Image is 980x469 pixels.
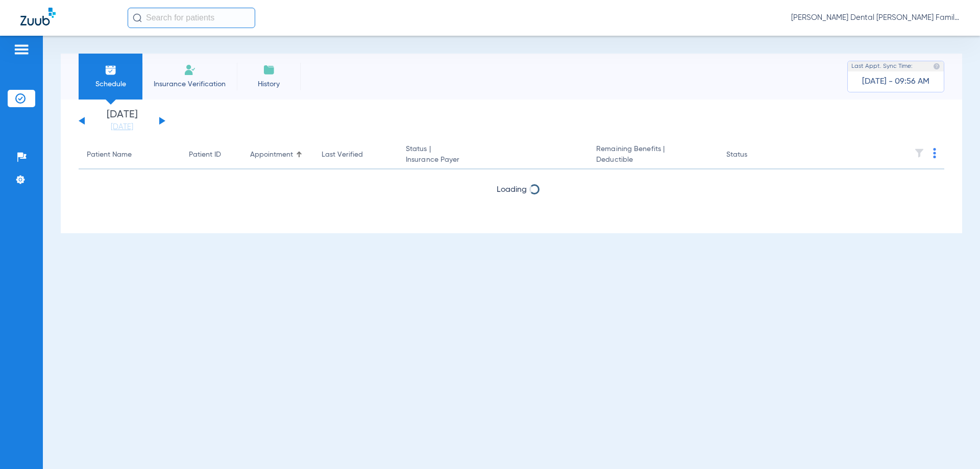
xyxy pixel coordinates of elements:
span: Schedule [86,79,135,89]
img: Search Icon [133,13,142,22]
div: Appointment [250,150,305,160]
div: Patient ID [189,150,221,160]
span: Last Appt. Sync Time: [851,61,913,71]
span: Insurance Verification [150,79,229,89]
li: [DATE] [91,110,153,132]
span: Deductible [596,155,709,165]
th: Status | [398,141,588,169]
img: filter.svg [914,148,924,158]
div: Last Verified [322,150,389,160]
th: Status [718,141,787,169]
span: [PERSON_NAME] Dental [PERSON_NAME] Family Dental [791,13,960,23]
a: [DATE] [91,122,153,132]
span: [DATE] - 09:56 AM [862,77,929,87]
div: Patient ID [189,150,234,160]
div: Last Verified [322,150,363,160]
input: Search for patients [128,8,255,28]
div: Patient Name [87,150,132,160]
div: Patient Name [87,150,173,160]
img: History [263,64,275,76]
th: Remaining Benefits | [588,141,718,169]
span: Loading [497,186,527,194]
img: Schedule [105,64,117,76]
div: Appointment [250,150,293,160]
img: hamburger-icon [13,43,30,56]
img: last sync help info [933,63,940,70]
span: History [244,79,293,89]
span: Insurance Payer [406,155,580,165]
img: Manual Insurance Verification [184,64,196,76]
img: group-dot-blue.svg [933,148,936,158]
img: Zuub Logo [20,8,56,26]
